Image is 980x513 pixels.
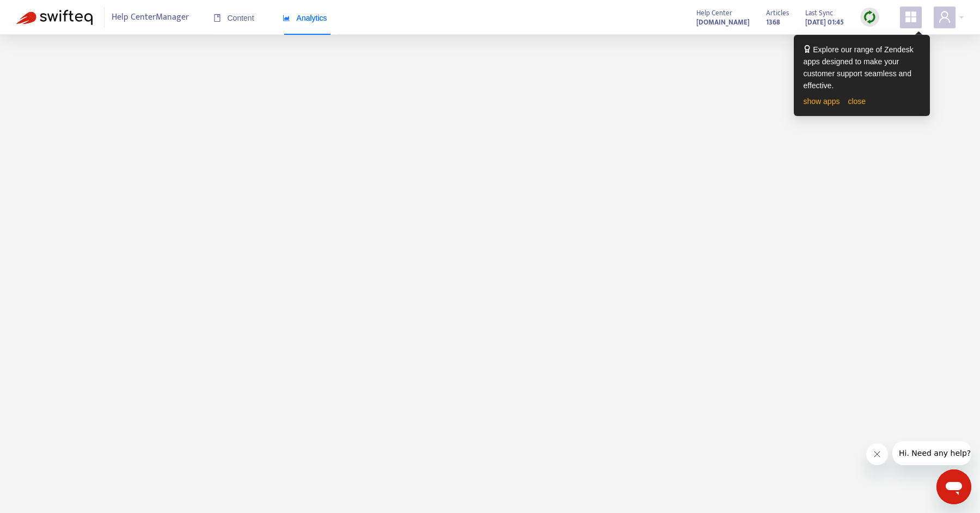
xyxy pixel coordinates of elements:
img: sync.dc5367851b00ba804db3.png [863,10,877,24]
iframe: Message from company [892,441,971,465]
span: Analytics [283,14,327,22]
iframe: Button to launch messaging window [936,469,971,504]
span: area-chart [283,14,290,22]
strong: [DATE] 01:45 [805,16,844,28]
img: Swifteq [16,10,93,25]
strong: 1368 [766,16,780,28]
span: book [213,14,221,22]
span: Last Sync [805,7,833,19]
span: Content [213,14,254,22]
a: [DOMAIN_NAME] [696,16,750,28]
span: user [938,10,951,23]
a: close [848,97,866,106]
div: Explore our range of Zendesk apps designed to make your customer support seamless and effective. [804,44,920,91]
span: Articles [766,7,789,19]
span: Help Center [696,7,732,19]
a: show apps [804,97,840,106]
span: appstore [904,10,917,23]
iframe: Close message [866,443,888,465]
span: Help Center Manager [112,7,189,28]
